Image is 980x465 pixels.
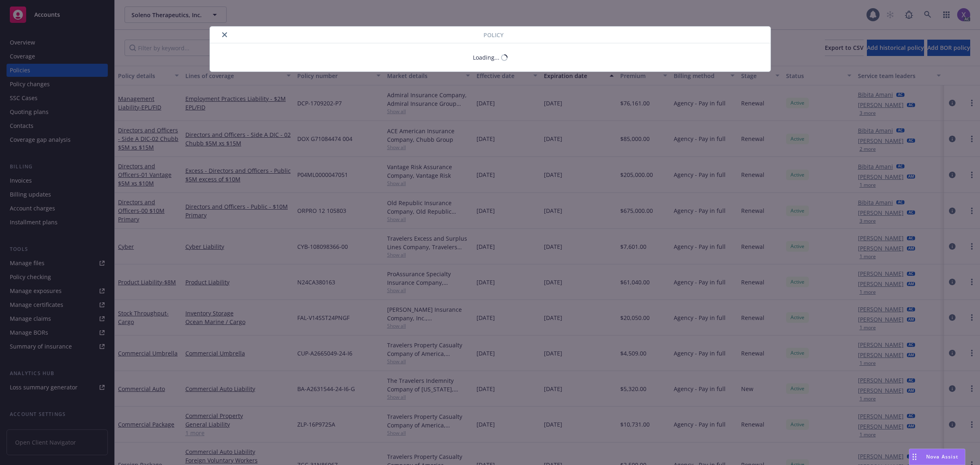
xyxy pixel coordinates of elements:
button: Nova Assist [909,449,965,465]
div: Drag to move [909,449,920,465]
div: Loading... [473,53,499,62]
span: Policy [483,31,503,39]
button: close [220,30,229,40]
span: Nova Assist [926,453,958,460]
